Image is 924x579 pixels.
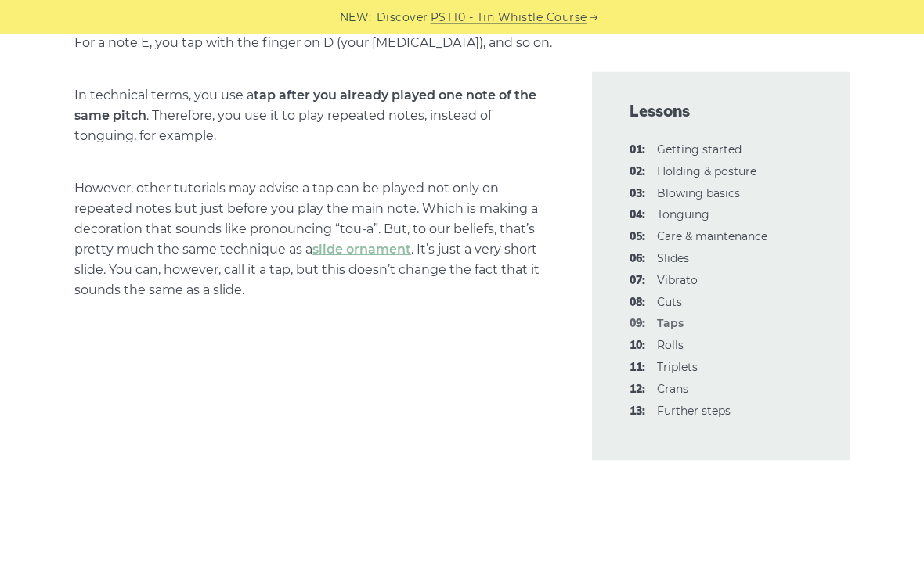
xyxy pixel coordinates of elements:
a: 11:Triplets [657,360,698,374]
p: However, other tutorials may advise a tap can be played not only on repeated notes but just befor... [74,179,554,301]
a: 05:Care & maintenance [657,229,767,243]
span: 12: [630,380,645,399]
strong: tap after you already played one note of the same pitch [74,88,536,124]
a: 10:Rolls [657,338,684,352]
span: 05: [630,228,645,246]
span: 10: [630,336,645,355]
span: 03: [630,185,645,203]
a: slide ornament [312,243,411,257]
a: 03:Blowing basics [657,186,740,200]
span: 13: [630,402,645,421]
span: Discover [377,9,428,27]
strong: Taps [657,316,684,330]
a: 13:Further steps [657,404,731,418]
a: 07:Vibrato [657,273,698,287]
a: 08:Cuts [657,295,682,309]
a: 12:Crans [657,382,688,396]
span: 04: [630,206,645,225]
span: 02: [630,163,645,182]
span: 08: [630,293,645,312]
a: 06:Slides [657,251,689,265]
span: NEW: [340,9,372,27]
span: 11: [630,358,645,377]
p: In technical terms, you use a . Therefore, you use it to play repeated notes, instead of tonguing... [74,86,554,147]
a: 02:Holding & posture [657,164,756,178]
span: 07: [630,272,645,290]
span: 01: [630,141,645,160]
span: Lessons [630,100,812,122]
a: 01:Getting started [657,142,742,156]
a: 04:Tonguing [657,207,709,221]
span: 06: [630,250,645,268]
a: PST10 - Tin Whistle Course [431,9,587,27]
span: 09: [630,315,645,333]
